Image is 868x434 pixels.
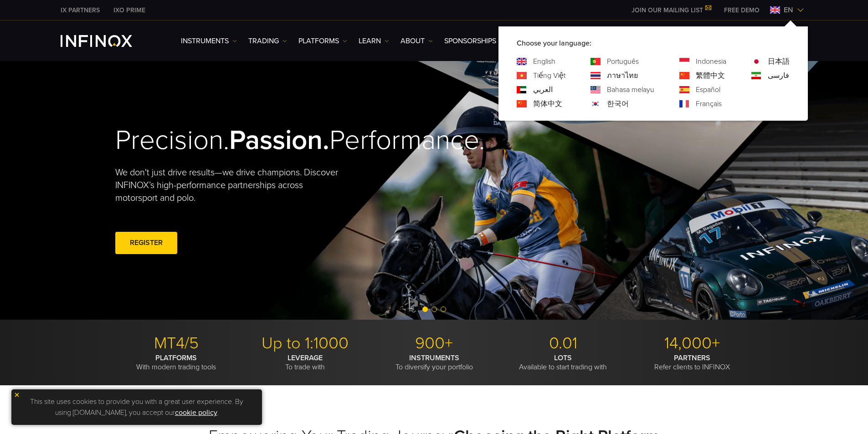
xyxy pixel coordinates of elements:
[631,333,753,353] p: 14,000+
[115,166,345,204] p: We don't just drive results—we drive champions. Discover INFINOX’s high-performance partnerships ...
[441,306,446,312] span: Go to slide 3
[155,353,197,363] strong: PLATFORMS
[502,353,624,372] p: Available to start trading with
[115,124,402,157] h2: Precision. Performance.
[768,70,789,81] a: Language
[502,333,624,353] p: 0.01
[401,36,433,46] a: ABOUT
[115,232,177,254] a: REGISTER
[607,70,638,81] a: Language
[61,35,154,47] a: INFINOX Logo
[288,353,323,363] strong: LEVERAGE
[696,56,726,67] a: Language
[533,98,562,109] a: Language
[444,36,496,46] a: SPONSORSHIPS
[431,306,437,312] span: Go to slide 2
[229,124,329,157] strong: Passion.
[554,353,572,363] strong: LOTS
[696,84,720,95] a: Language
[717,5,766,15] a: INFINOX MENU
[244,333,366,353] p: Up to 1:1000
[780,5,797,15] span: en
[607,84,654,95] a: Language
[696,98,722,109] a: Language
[248,36,287,46] a: TRADING
[115,353,237,372] p: With modern trading tools
[607,56,639,67] a: Language
[373,333,495,353] p: 900+
[14,392,20,398] img: yellow close icon
[16,394,257,420] p: This site uses cookies to provide you with a great user experience. By using [DOMAIN_NAME], you a...
[54,5,107,15] a: INFINOX
[533,56,555,67] a: Language
[533,84,553,95] a: Language
[107,5,152,15] a: INFINOX
[533,70,565,81] a: Language
[409,353,459,363] strong: INSTRUMENTS
[607,98,629,109] a: Language
[625,6,717,14] a: JOIN OUR MAILING LIST
[373,353,495,372] p: To diversify your portfolio
[115,333,237,353] p: MT4/5
[517,38,790,49] p: Choose your language:
[244,353,366,372] p: To trade with
[298,36,347,46] a: PLATFORMS
[674,353,710,363] strong: PARTNERS
[422,306,428,312] span: Go to slide 1
[768,56,790,67] a: Language
[631,353,753,372] p: Refer clients to INFINOX
[175,408,217,417] a: cookie policy
[359,36,389,46] a: Learn
[181,36,237,46] a: Instruments
[696,70,725,81] a: Language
